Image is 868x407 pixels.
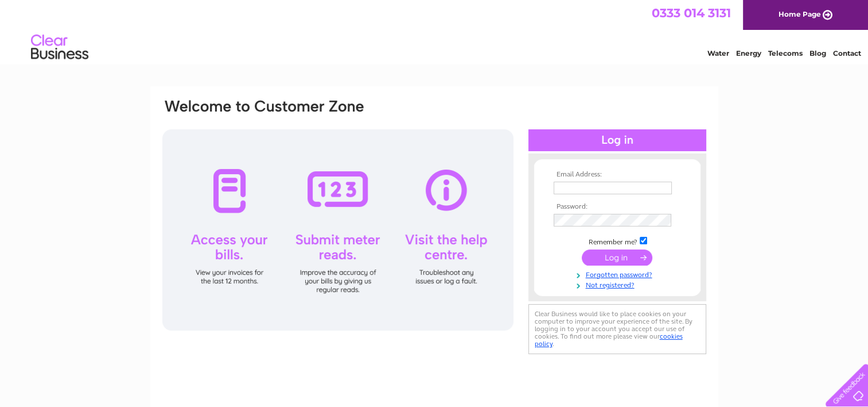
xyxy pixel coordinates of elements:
a: cookies policy [535,332,683,348]
a: Blog [809,49,826,57]
a: Energy [736,49,761,57]
a: 0333 014 3131 [652,6,731,20]
th: Password: [551,203,684,211]
a: Forgotten password? [554,268,684,279]
a: Contact [833,49,861,57]
td: Remember me? [551,235,684,247]
input: Submit [582,249,652,266]
div: Clear Business would like to place cookies on your computer to improve your experience of the sit... [528,304,706,354]
th: Email Address: [551,171,684,179]
a: Telecoms [768,49,803,57]
a: Not registered? [554,279,684,290]
div: Clear Business is a trading name of Verastar Limited (registered in [GEOGRAPHIC_DATA] No. 3667643... [164,6,706,56]
a: Water [707,49,729,57]
img: logo.png [30,30,89,65]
